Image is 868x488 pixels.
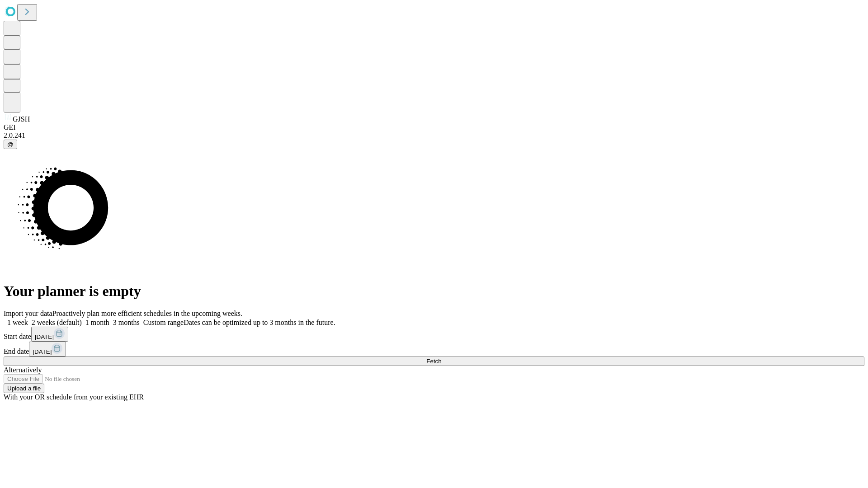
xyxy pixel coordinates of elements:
button: Fetch [4,357,864,366]
span: 2 weeks (default) [32,319,82,326]
span: GJSH [13,115,30,123]
span: With your OR schedule from your existing EHR [4,393,144,401]
span: [DATE] [35,333,54,340]
span: Import your data [4,310,52,317]
div: GEI [4,123,864,131]
button: @ [4,140,17,149]
span: [DATE] [33,348,52,355]
button: [DATE] [29,342,66,357]
span: Dates can be optimized up to 3 months in the future. [184,319,335,326]
span: Proactively plan more efficient schedules in the upcoming weeks. [52,310,242,317]
span: @ [7,141,14,148]
h1: Your planner is empty [4,283,864,300]
span: 1 month [85,319,109,326]
span: 3 months [113,319,140,326]
span: Custom range [143,319,184,326]
button: [DATE] [31,327,68,342]
span: Fetch [426,358,441,365]
div: End date [4,342,864,357]
span: Alternatively [4,366,42,374]
button: Upload a file [4,384,44,393]
span: 1 week [7,319,28,326]
div: Start date [4,327,864,342]
div: 2.0.241 [4,131,864,140]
